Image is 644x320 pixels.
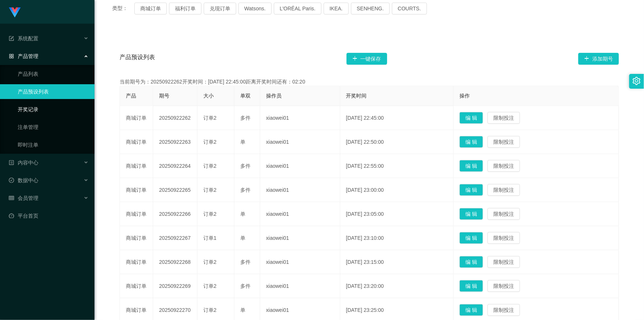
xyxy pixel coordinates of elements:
span: 单 [240,307,245,313]
span: 大小 [203,93,214,99]
span: 多件 [240,259,251,265]
button: 编 辑 [459,112,483,124]
span: 订单2 [203,307,217,313]
button: L'ORÉAL Paris. [274,3,321,14]
span: 操作 [459,93,470,99]
button: IKEA. [324,3,349,14]
button: COURTS. [392,3,427,14]
td: 商城订单 [120,250,153,274]
span: 多件 [240,283,251,289]
span: 开奖时间 [346,93,367,99]
a: 产品列表 [18,67,89,81]
td: 商城订单 [120,154,153,178]
td: xiaowei01 [260,154,340,178]
img: logo.9652507e.png [9,7,21,18]
span: 订单2 [203,283,217,289]
td: 商城订单 [120,106,153,130]
i: 图标: appstore-o [9,54,14,59]
button: 兑现订单 [204,3,236,14]
button: SENHENG. [351,3,390,14]
button: 商城订单 [134,3,167,14]
td: 商城订单 [120,178,153,202]
span: 内容中心 [9,160,38,166]
button: 限制投注 [488,304,520,316]
button: 限制投注 [488,256,520,268]
td: xiaowei01 [260,226,340,250]
td: xiaowei01 [260,178,340,202]
span: 多件 [240,115,251,121]
i: 图标: check-circle-o [9,178,14,183]
td: xiaowei01 [260,106,340,130]
button: 编 辑 [459,232,483,244]
button: 限制投注 [488,184,520,196]
td: [DATE] 22:55:00 [340,154,454,178]
td: [DATE] 23:20:00 [340,274,454,298]
button: 编 辑 [459,184,483,196]
td: [DATE] 23:00:00 [340,178,454,202]
span: 多件 [240,187,251,193]
span: 订单2 [203,187,217,193]
td: [DATE] 23:15:00 [340,250,454,274]
td: 20250922262 [153,106,197,130]
span: 期号 [159,93,169,99]
td: xiaowei01 [260,274,340,298]
span: 产品管理 [9,53,38,59]
span: 多件 [240,163,251,169]
span: 订单2 [203,139,217,145]
span: 单 [240,235,245,241]
a: 注单管理 [18,120,89,135]
span: 订单2 [203,211,217,217]
td: 20250922269 [153,274,197,298]
button: 图标: plus添加期号 [578,53,619,65]
td: 商城订单 [120,130,153,154]
td: 商城订单 [120,226,153,250]
span: 单双 [240,93,251,99]
button: 编 辑 [459,256,483,268]
td: 20250922263 [153,130,197,154]
span: 操作员 [266,93,282,99]
td: 20250922267 [153,226,197,250]
td: xiaowei01 [260,202,340,226]
span: 订单2 [203,115,217,121]
span: 订单2 [203,163,217,169]
td: [DATE] 23:05:00 [340,202,454,226]
span: 会员管理 [9,195,38,201]
span: 订单2 [203,259,217,265]
button: Watsons. [238,3,272,14]
i: 图标: form [9,36,14,41]
a: 开奖记录 [18,102,89,117]
button: 编 辑 [459,280,483,292]
button: 图标: plus一键保存 [347,53,387,65]
a: 产品预设列表 [18,84,89,99]
div: 当前期号为：20250922262开奖时间：[DATE] 22:45:00距离开奖时间还有：02:20 [120,78,619,86]
span: 产品 [126,93,136,99]
span: 单 [240,211,245,217]
i: 图标: profile [9,160,14,165]
button: 编 辑 [459,136,483,148]
button: 编 辑 [459,304,483,316]
button: 限制投注 [488,112,520,124]
button: 限制投注 [488,208,520,220]
i: 图标: setting [633,77,641,85]
button: 限制投注 [488,136,520,148]
td: 20250922268 [153,250,197,274]
span: 数据中心 [9,177,38,183]
button: 编 辑 [459,160,483,172]
td: 20250922264 [153,154,197,178]
td: [DATE] 22:50:00 [340,130,454,154]
button: 编 辑 [459,208,483,220]
span: 产品预设列表 [120,53,155,65]
button: 福利订单 [169,3,202,14]
span: 系统配置 [9,35,38,41]
td: [DATE] 23:10:00 [340,226,454,250]
span: 类型： [112,3,134,14]
span: 订单1 [203,235,217,241]
button: 限制投注 [488,280,520,292]
td: [DATE] 22:45:00 [340,106,454,130]
td: 商城订单 [120,202,153,226]
a: 即时注单 [18,137,89,152]
i: 图标: table [9,195,14,201]
td: xiaowei01 [260,130,340,154]
span: 单 [240,139,245,145]
button: 限制投注 [488,160,520,172]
